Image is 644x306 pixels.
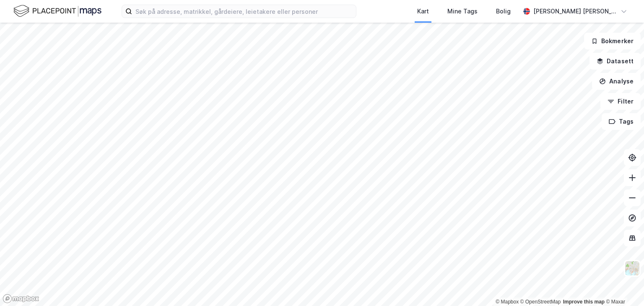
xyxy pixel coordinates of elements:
[496,6,511,16] div: Bolig
[602,266,644,306] div: Kontrollprogram for chat
[602,113,641,130] button: Tags
[563,299,605,305] a: Improve this map
[417,6,429,16] div: Kart
[496,299,519,305] a: Mapbox
[520,299,561,305] a: OpenStreetMap
[3,294,39,303] a: Mapbox homepage
[624,260,640,276] img: Z
[13,4,101,18] img: logo.f888ab2527a4732fd821a326f86c7f29.svg
[132,5,356,18] input: Søk på adresse, matrikkel, gårdeiere, leietakere eller personer
[447,6,478,16] div: Mine Tags
[600,93,641,110] button: Filter
[584,33,641,49] button: Bokmerker
[592,73,641,90] button: Analyse
[589,53,641,70] button: Datasett
[602,266,644,306] iframe: Chat Widget
[533,6,617,16] div: [PERSON_NAME] [PERSON_NAME]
